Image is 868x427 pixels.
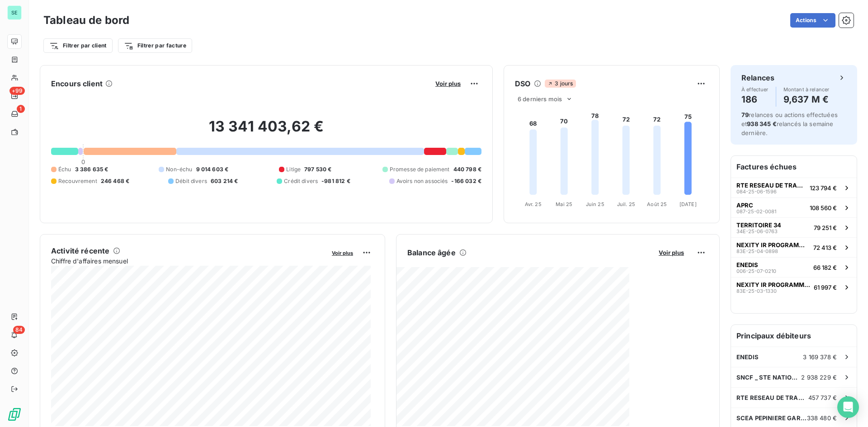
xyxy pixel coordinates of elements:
[736,394,808,401] span: RTE RESEAU DE TRANSPORT ELECTRICITE
[196,165,229,174] span: 9 014 603 €
[617,201,635,207] tspan: Juil. 25
[321,177,350,185] span: -981 812 €
[736,353,759,361] span: ENEDIS
[736,268,776,274] span: 006-25-07-0210
[741,87,769,92] span: À effectuer
[731,277,857,297] button: NEXITY IR PROGRAMMES REGION SUD83E-25-03-133061 997 €
[747,120,776,127] span: 938 345 €
[435,80,461,87] span: Voir plus
[81,158,85,165] span: 0
[814,284,837,291] span: 61 997 €
[807,414,837,422] span: 338 480 €
[803,353,837,361] span: 3 169 378 €
[545,80,576,88] span: 3 jours
[7,407,22,422] img: Logo LeanPay
[783,87,830,92] span: Montant à relancer
[741,111,749,118] span: 79
[741,92,769,107] h4: 186
[790,13,835,28] button: Actions
[731,257,857,277] button: ENEDIS006-25-07-021066 182 €
[679,201,697,207] tspan: [DATE]
[407,247,456,258] h6: Balance âgée
[741,72,774,83] h6: Relances
[736,414,807,422] span: SCEA PEPINIERE GARDOISE
[814,224,837,231] span: 79 251 €
[586,201,604,207] tspan: Juin 25
[17,105,25,113] span: 1
[51,256,325,266] span: Chiffre d'affaires mensuel
[736,229,778,234] span: 34E-25-06-0763
[13,326,25,334] span: 84
[101,177,129,185] span: 246 468 €
[43,38,113,53] button: Filtrer par client
[813,244,837,251] span: 72 413 €
[433,80,463,88] button: Voir plus
[837,396,859,418] div: Open Intercom Messenger
[731,325,857,347] h6: Principaux débiteurs
[736,261,758,268] span: ENEDIS
[7,5,22,20] div: SE
[736,221,781,229] span: TERRITOIRE 34
[51,78,103,89] h6: Encours client
[736,189,777,194] span: 084-25-06-1596
[51,245,109,256] h6: Activité récente
[396,177,448,185] span: Avoirs non associés
[736,249,778,254] span: 83E-25-04-0898
[118,38,192,53] button: Filtrer par facture
[286,165,301,174] span: Litige
[656,249,687,257] button: Voir plus
[51,117,481,145] h2: 13 341 403,62 €
[43,12,129,28] h3: Tableau de bord
[736,241,810,249] span: NEXITY IR PROGRAMMES REGION SUD
[9,87,25,95] span: +99
[813,264,837,271] span: 66 182 €
[783,92,830,107] h4: 9,637 M €
[518,95,562,103] span: 6 derniers mois
[515,78,530,89] h6: DSO
[556,201,572,207] tspan: Mai 25
[175,177,207,185] span: Débit divers
[810,204,837,211] span: 108 560 €
[525,201,542,207] tspan: Avr. 25
[736,202,753,209] span: APRC
[810,184,837,192] span: 123 794 €
[736,281,810,288] span: NEXITY IR PROGRAMMES REGION SUD
[736,209,776,214] span: 087-25-02-0081
[731,217,857,237] button: TERRITOIRE 3434E-25-06-076379 251 €
[741,111,838,136] span: relances ou actions effectuées et relancés la semaine dernière.
[329,249,356,257] button: Voir plus
[211,177,238,185] span: 603 214 €
[75,165,108,174] span: 3 386 635 €
[166,165,192,174] span: Non-échu
[808,394,837,401] span: 457 737 €
[304,165,331,174] span: 797 530 €
[647,201,667,207] tspan: Août 25
[390,165,450,174] span: Promesse de paiement
[736,288,777,294] span: 83E-25-03-1330
[736,374,801,381] span: SNCF _ STE NATIONALE
[284,177,318,185] span: Crédit divers
[731,197,857,217] button: APRC087-25-02-0081108 560 €
[731,237,857,257] button: NEXITY IR PROGRAMMES REGION SUD83E-25-04-089872 413 €
[731,178,857,197] button: RTE RESEAU DE TRANSPORT ELECTRICITE084-25-06-1596123 794 €
[58,177,97,185] span: Recouvrement
[453,165,481,174] span: 440 798 €
[801,374,837,381] span: 2 938 229 €
[332,250,353,256] span: Voir plus
[451,177,481,185] span: -166 032 €
[659,249,684,256] span: Voir plus
[731,156,857,178] h6: Factures échues
[736,182,806,189] span: RTE RESEAU DE TRANSPORT ELECTRICITE
[58,165,71,174] span: Échu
